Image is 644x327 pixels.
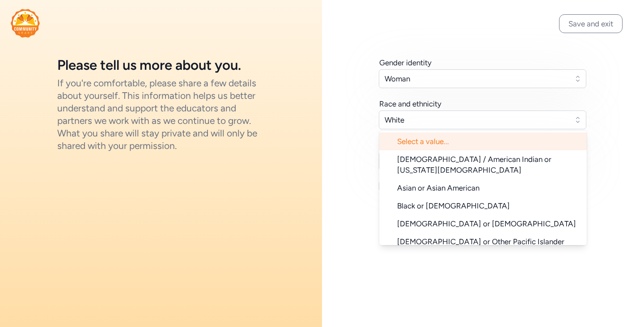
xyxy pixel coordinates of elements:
button: White [379,110,586,129]
h1: Please tell us more about you. [57,57,265,73]
img: logo [11,9,40,38]
span: Woman [385,73,568,84]
span: White [385,115,568,125]
span: Black or [DEMOGRAPHIC_DATA] [397,201,510,210]
span: [DEMOGRAPHIC_DATA] / American Indian or [US_STATE][DEMOGRAPHIC_DATA] [397,155,551,174]
span: [DEMOGRAPHIC_DATA] or Other Pacific Islander [397,237,564,246]
ul: White [379,131,587,245]
span: Asian or Asian American [397,183,479,192]
div: Gender identity [379,57,432,68]
div: Race and ethnicity [379,98,441,109]
button: Woman [379,69,586,88]
span: [DEMOGRAPHIC_DATA] or [DEMOGRAPHIC_DATA] [397,219,576,228]
div: If you're comfortable, please share a few details about yourself. This information helps us bette... [57,77,265,152]
span: Select a value... [397,136,580,147]
button: Save and exit [559,14,623,33]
